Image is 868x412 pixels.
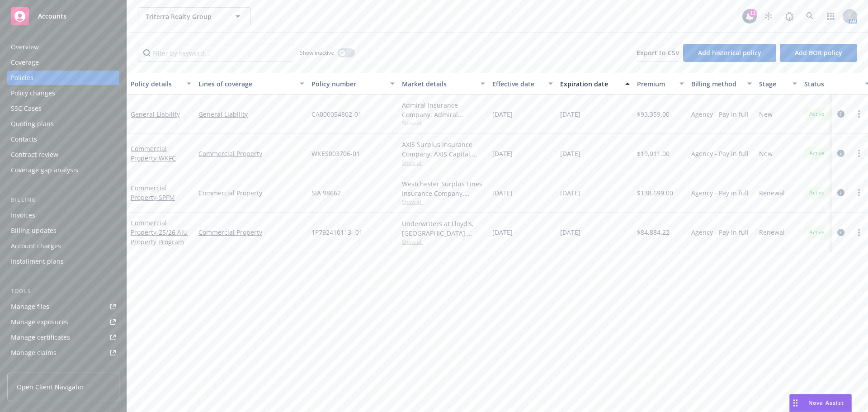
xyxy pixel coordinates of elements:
a: Commercial Property [131,184,175,202]
span: Open Client Navigator [17,382,84,392]
a: Invoices [7,208,119,223]
a: Search [801,7,819,25]
a: SSC Cases [7,101,119,116]
div: Manage certificates [11,330,70,345]
span: Export to CSV [637,48,679,57]
span: Show all [402,238,485,246]
div: Drag to move [790,394,801,412]
div: Invoices [11,208,35,223]
span: SIA 98662 [311,188,341,198]
span: Renewal [759,188,785,198]
div: 13 [749,9,757,17]
span: Triterra Realty Group [146,12,224,21]
a: Manage claims [7,346,119,360]
span: [DATE] [560,188,580,198]
div: Manage exposures [11,315,68,329]
a: Manage BORs [7,361,119,375]
button: Add BOR policy [780,44,857,62]
div: Admiral Insurance Company, Admiral Insurance Group ([PERSON_NAME] Corporation), RT Specialty Insu... [402,100,485,119]
span: Show all [402,198,485,206]
span: - SPFM [156,193,175,202]
a: Report a Bug [780,7,798,25]
span: Add BOR policy [795,48,842,57]
span: Agency - Pay in full [691,109,749,119]
span: Active [808,110,826,118]
div: Effective date [492,79,543,89]
span: Show all [402,119,485,127]
a: Coverage [7,55,119,70]
span: Accounts [38,13,66,20]
button: Lines of coverage [195,73,308,95]
span: CA000054802-01 [311,109,362,119]
span: Active [808,228,826,237]
a: Manage files [7,299,119,314]
span: Renewal [759,227,785,237]
a: Commercial Property [131,218,188,246]
div: Status [804,79,859,89]
button: Triterra Realty Group [138,7,251,25]
a: Contract review [7,147,119,162]
span: Active [808,149,826,157]
div: Contacts [11,132,37,147]
a: Accounts [7,4,119,29]
a: Policies [7,71,119,85]
span: Agency - Pay in full [691,188,749,198]
div: Overview [11,40,39,54]
div: Policies [11,71,33,85]
div: Westchester Surplus Lines Insurance Company, Chubb Group, Amwins [402,179,485,198]
span: Show all [402,159,485,166]
div: Underwriters at Lloyd's, [GEOGRAPHIC_DATA], [PERSON_NAME] of [GEOGRAPHIC_DATA], Amalgamated Insur... [402,219,485,238]
div: Tools [7,287,119,296]
div: Quoting plans [11,117,54,131]
div: Account charges [11,239,61,253]
span: $19,011.00 [637,149,670,158]
span: [DATE] [492,149,513,158]
a: circleInformation [835,148,846,159]
span: [DATE] [492,227,513,237]
button: Billing method [688,73,755,95]
a: more [854,148,864,159]
div: Policy details [131,79,181,89]
button: Effective date [489,73,557,95]
div: Billing [7,195,119,204]
div: Stage [759,79,787,89]
div: Manage files [11,299,49,314]
a: Switch app [822,7,840,25]
a: Commercial Property [131,144,176,162]
div: Premium [637,79,674,89]
a: Account charges [7,239,119,253]
span: 1P792410113- 01 [311,227,363,237]
button: Premium [633,73,688,95]
span: [DATE] [560,149,580,158]
div: Coverage [11,55,39,70]
a: Overview [7,40,119,54]
span: Agency - Pay in full [691,149,749,158]
span: Manage exposures [7,315,119,329]
span: WKES003706-01 [311,149,360,158]
a: General Liability [131,110,180,118]
a: Commercial Property [198,227,304,237]
a: Contacts [7,132,119,147]
span: [DATE] [560,227,580,237]
div: Billing method [691,79,742,89]
a: Policy changes [7,86,119,100]
span: - WKFC [156,154,176,162]
button: Stage [755,73,801,95]
span: $84,884.22 [637,227,670,237]
span: $93,359.00 [637,109,670,119]
span: Add historical policy [698,48,761,57]
button: Market details [398,73,489,95]
a: more [854,227,864,238]
a: more [854,187,864,198]
button: Policy details [127,73,195,95]
a: circleInformation [835,227,846,238]
div: Lines of coverage [198,79,294,89]
a: Commercial Property [198,149,304,158]
span: [DATE] [492,109,513,119]
a: Billing updates [7,223,119,238]
div: Coverage gap analysis [11,163,78,177]
a: Installment plans [7,254,119,269]
span: Show inactive [300,49,334,57]
button: Add historical policy [683,44,776,62]
span: [DATE] [560,109,580,119]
